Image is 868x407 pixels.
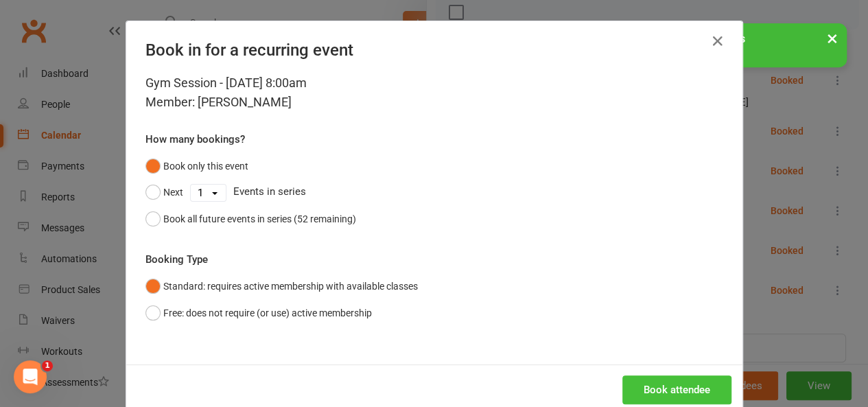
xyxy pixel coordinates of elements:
[145,251,208,268] label: Booking Type
[145,179,183,205] button: Next
[145,300,372,326] button: Free: does not require (or use) active membership
[145,179,723,205] div: Events in series
[145,153,248,179] button: Book only this event
[707,30,729,52] button: Close
[145,273,418,299] button: Standard: requires active membership with available classes
[145,131,245,148] label: How many bookings?
[145,73,723,112] div: Gym Session - [DATE] 8:00am Member: [PERSON_NAME]
[14,360,47,393] iframe: Intercom live chat
[42,360,53,371] span: 1
[145,206,356,232] button: Book all future events in series (52 remaining)
[622,375,731,404] button: Book attendee
[145,40,723,60] h4: Book in for a recurring event
[163,211,356,226] div: Book all future events in series (52 remaining)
